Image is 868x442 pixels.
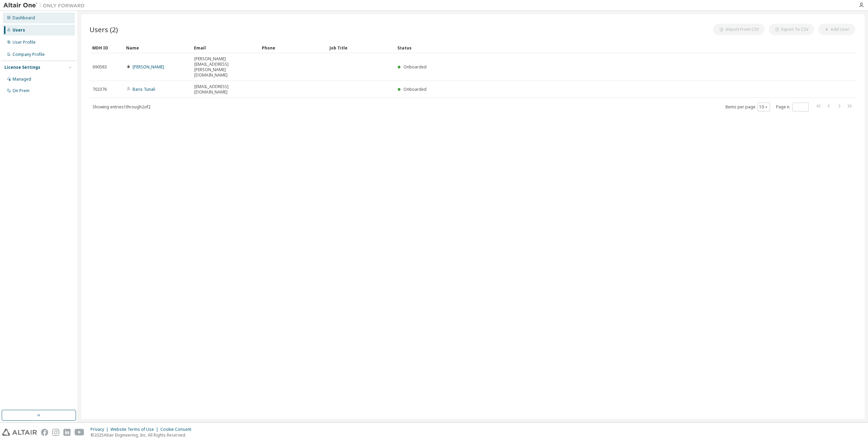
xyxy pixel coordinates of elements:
[160,427,195,432] div: Cookie Consent
[194,84,256,95] span: [EMAIL_ADDRESS][DOMAIN_NAME]
[91,427,111,432] div: Privacy
[13,15,35,21] div: Dashboard
[126,42,189,53] div: Name
[725,103,770,111] span: Items per page
[3,2,88,9] img: Altair One
[91,432,195,438] p: © 2025 Altair Engineering, Inc. All Rights Reserved.
[759,104,768,110] button: 10
[769,24,814,35] button: Export To CSV
[133,86,155,92] a: Baris Tunali
[13,27,25,33] div: Users
[93,87,107,92] span: 702376
[75,429,84,436] img: youtube.svg
[262,42,324,53] div: Phone
[13,77,31,82] div: Managed
[92,42,121,53] div: MDH ID
[41,429,48,436] img: facebook.svg
[13,40,36,45] div: User Profile
[776,103,809,111] span: Page n.
[133,64,164,70] a: [PERSON_NAME]
[93,104,151,110] span: Showing entries 1 through 2 of 2
[403,86,427,92] span: Onboarded
[52,429,59,436] img: instagram.svg
[194,56,256,78] span: [PERSON_NAME][EMAIL_ADDRESS][PERSON_NAME][DOMAIN_NAME]
[2,429,37,436] img: altair_logo.svg
[63,429,71,436] img: linkedin.svg
[4,65,40,70] div: License Settings
[194,42,256,53] div: Email
[330,42,392,53] div: Job Title
[403,64,427,70] span: Onboarded
[90,25,118,34] span: Users (2)
[818,24,855,35] button: Add User
[397,42,821,53] div: Status
[13,52,45,57] div: Company Profile
[111,427,160,432] div: Website Terms of Use
[93,64,107,70] span: 690583
[713,24,765,35] button: Import From CSV
[13,88,29,93] div: On Prem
